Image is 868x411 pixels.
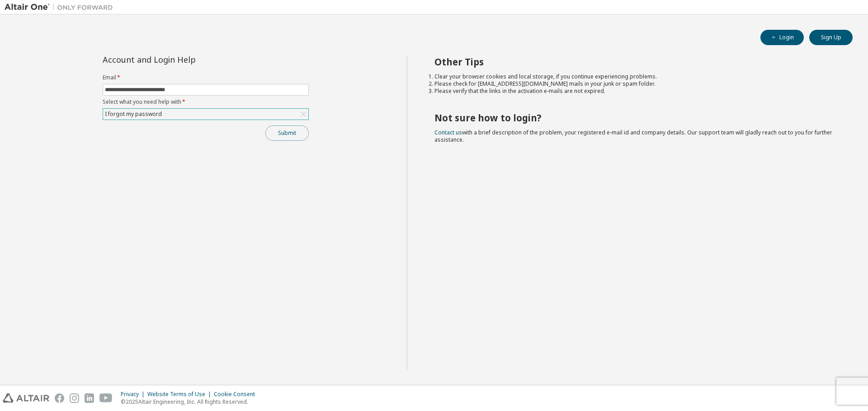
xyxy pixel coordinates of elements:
[104,109,163,119] div: I forgot my password
[809,30,853,45] button: Sign Up
[70,393,79,403] img: instagram.svg
[85,393,94,403] img: linkedin.svg
[265,125,309,141] button: Submit
[55,393,64,403] img: facebook.svg
[103,74,309,81] label: Email
[434,73,837,80] li: Clear your browser cookies and local storage, if you continue experiencing problems.
[434,56,837,68] h2: Other Tips
[434,80,837,88] li: Please check for [EMAIL_ADDRESS][DOMAIN_NAME] mails in your junk or spam folder.
[103,98,309,106] label: Select what you need help with
[103,56,268,63] div: Account and Login Help
[434,112,837,124] h2: Not sure how to login?
[434,129,462,136] a: Contact us
[99,393,113,403] img: youtube.svg
[434,88,837,95] li: Please verify that the links in the activation e-mails are not expired.
[121,398,260,406] p: © 2025 Altair Engineering, Inc. All Rights Reserved.
[434,129,832,143] span: with a brief description of the problem, your registered e-mail id and company details. Our suppo...
[214,391,260,398] div: Cookie Consent
[3,393,49,403] img: altair_logo.svg
[121,391,147,398] div: Privacy
[760,30,804,45] button: Login
[5,3,118,12] img: Altair One
[147,391,214,398] div: Website Terms of Use
[103,109,308,120] div: I forgot my password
